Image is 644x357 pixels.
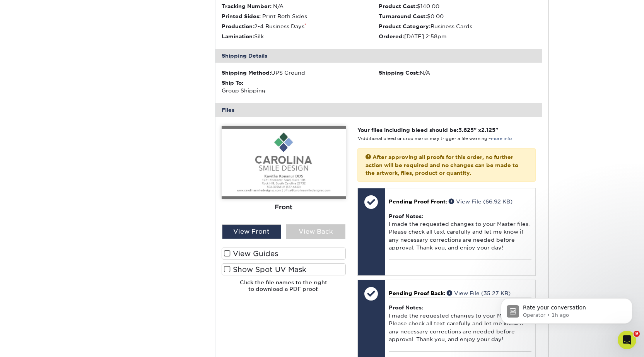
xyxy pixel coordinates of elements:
small: *Additional bleed or crop marks may trigger a file warning – [357,136,512,141]
strong: Shipping Cost: [379,70,420,76]
span: N/A [273,3,284,9]
div: Front [222,199,346,216]
li: $140.00 [379,2,536,10]
strong: Product Category: [379,23,430,29]
strong: Proof Notes: [389,304,423,311]
div: Shipping Details [215,49,542,63]
a: View File (35.27 KB) [447,290,511,296]
span: Pending Proof Front: [389,198,447,205]
strong: Your files including bleed should be: " x " [357,127,498,133]
a: View File (66.92 KB) [449,198,512,205]
strong: Ordered: [379,33,404,39]
li: Silk [222,32,379,40]
a: more info [491,136,512,141]
div: View Front [222,224,281,239]
div: I made the requested changes to your Master files. Please check all text carefully and let me kno... [389,206,531,260]
div: I made the requested changes to your Master files. Please check all text carefully and let me kno... [389,297,531,351]
strong: After approving all proofs for this order, no further action will be required and no changes can ... [366,154,518,176]
span: 3.625 [458,127,474,133]
span: Pending Proof Back: [389,290,445,296]
div: N/A [379,69,536,77]
span: 2.125 [481,127,495,133]
strong: Product Cost: [379,3,417,9]
li: 2-4 Business Days [222,22,379,30]
span: 9 [634,331,640,337]
strong: Printed Sides: [222,13,261,19]
strong: Proof Notes: [389,213,423,219]
li: Business Cards [379,22,536,30]
h6: Click the file names to the right to download a PDF proof. [222,279,346,298]
li: $0.00 [379,12,536,20]
strong: Ship To: [222,80,243,86]
iframe: Intercom live chat [618,331,636,349]
li: [DATE] 2:58pm [379,32,536,40]
span: Print Both Sides [262,13,307,19]
div: Files [215,103,542,117]
strong: Shipping Method: [222,70,271,76]
div: View Back [286,224,345,239]
strong: Turnaround Cost: [379,13,427,19]
strong: Production: [222,23,254,29]
iframe: Intercom notifications message [489,282,644,336]
strong: Lamination: [222,33,254,39]
label: Show Spot UV Mask [222,263,346,275]
strong: Tracking Number: [222,3,272,9]
div: UPS Ground [222,69,379,77]
label: View Guides [222,248,346,260]
div: Group Shipping [222,79,379,95]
